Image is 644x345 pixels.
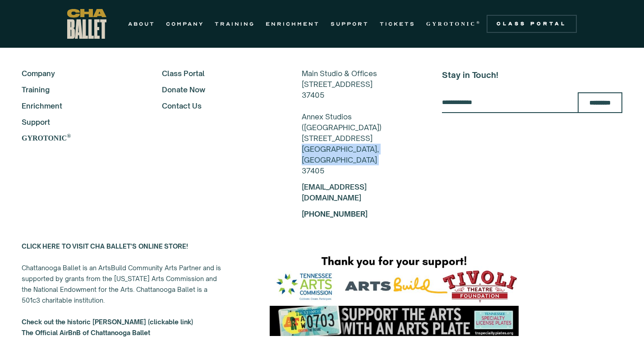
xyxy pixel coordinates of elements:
form: Email Form [442,92,622,113]
a: GYROTONIC® [22,133,138,144]
a: Donate Now [162,84,278,95]
a: Company [22,68,138,79]
a: ENRICHMENT [266,18,320,29]
a: ABOUT [128,18,155,29]
sup: ® [67,133,71,139]
sup: ® [476,20,481,25]
a: CLICK HERE TO VISIT CHA BALLET'S ONLINE STORE! [22,242,188,250]
a: COMPANY [166,18,204,29]
a: TICKETS [380,18,415,29]
a: [PHONE_NUMBER] [302,209,368,218]
a: TRAINING [215,18,255,29]
div: Class Portal [492,20,571,27]
a: Training [22,84,138,95]
strong: GYROTONIC [22,134,67,142]
a: Class Portal [487,15,577,33]
a: Class Portal [162,68,278,79]
a: GYROTONIC® [426,18,481,29]
strong: GYROTONIC [426,21,476,27]
a: SUPPORT [331,18,369,29]
h5: Stay in Touch! [442,68,622,82]
div: Main Studio & Offices [STREET_ADDRESS] 37405 Annex Studios ([GEOGRAPHIC_DATA]) [STREET_ADDRESS] [... [302,68,418,176]
div: Chattanooga Ballet is an ArtsBuild Community Arts Partner and is supported by grants from the [US... [22,241,225,338]
a: home [67,9,106,39]
a: Enrichment [22,100,138,111]
a: Contact Us [162,100,278,111]
strong: The Official AirBnB of Chattanooga Ballet [22,329,150,336]
a: Support [22,117,138,127]
a: Check out the historic [PERSON_NAME] (clickable link) [22,318,193,326]
a: [EMAIL_ADDRESS][DOMAIN_NAME] [302,182,367,202]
